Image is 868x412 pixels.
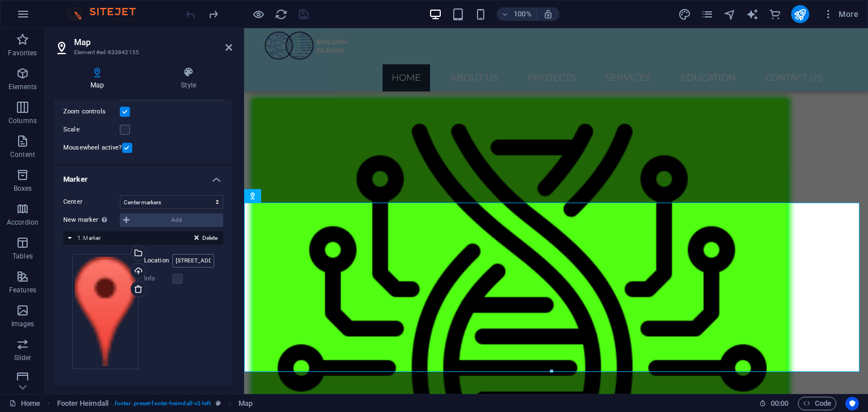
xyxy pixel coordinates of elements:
[275,8,288,21] i: Reload page
[793,8,806,21] i: Publish
[54,67,145,90] h4: Map
[63,105,120,119] label: Zoom controls
[172,254,214,268] input: Location...
[769,7,782,21] button: commerce
[746,8,759,21] i: AI Writer
[723,8,736,21] i: Navigator
[7,218,38,227] p: Accordion
[769,8,782,21] i: Commerce
[145,67,232,90] h4: Style
[771,397,788,410] span: 00 00
[74,37,232,47] h2: Map
[206,7,220,21] button: redo
[12,252,33,261] p: Tables
[202,233,218,243] span: Delete
[10,150,35,159] p: Content
[57,397,253,410] nav: breadcrumb
[63,141,122,155] label: Mousewheel active?
[191,233,221,243] button: Delete
[9,397,40,410] a: Click to cancel selection. Double-click to open Pages
[791,5,809,23] button: publish
[207,8,220,21] i: Redo: Delete elements (Ctrl+Y, ⌘+Y)
[14,184,32,193] p: Boxes
[9,286,36,295] p: Features
[63,123,120,137] label: Scale
[759,397,789,410] h6: Session time
[514,7,532,21] h6: 100%
[74,47,210,58] h3: Element #ed-833842155
[238,397,253,410] span: Click to select. Double-click to edit
[72,254,138,369] div: Select files from the file manager, stock photos, or upload file(s)
[63,195,120,209] label: Center
[678,7,692,21] button: design
[144,254,172,268] label: Location
[11,319,34,328] p: Images
[818,5,863,23] button: More
[723,7,737,21] button: navigator
[746,7,759,21] button: text_generator
[57,397,108,410] span: Click to select. Double-click to edit
[54,166,232,186] h4: Marker
[216,400,221,406] i: This element is a customizable preset
[803,397,831,410] span: Code
[8,116,37,125] p: Columns
[701,8,714,21] i: Pages (Ctrl+Alt+S)
[14,353,32,362] p: Slider
[274,7,288,21] button: reload
[678,8,691,21] i: Design (Ctrl+Alt+Y)
[497,7,537,21] button: 100%
[8,82,37,91] p: Elements
[113,397,211,410] span: . footer .preset-footer-heimdall-v2-left
[63,213,120,227] label: New marker
[8,49,37,58] p: Favorites
[701,7,714,21] button: pages
[77,235,101,241] span: 1. Marker
[65,7,150,21] img: Editor Logo
[144,272,172,286] label: Info
[845,397,859,410] button: Usercentrics
[251,7,265,21] button: Click here to leave preview mode and continue editing
[798,397,836,410] button: Code
[779,399,780,407] span: :
[823,8,858,20] span: More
